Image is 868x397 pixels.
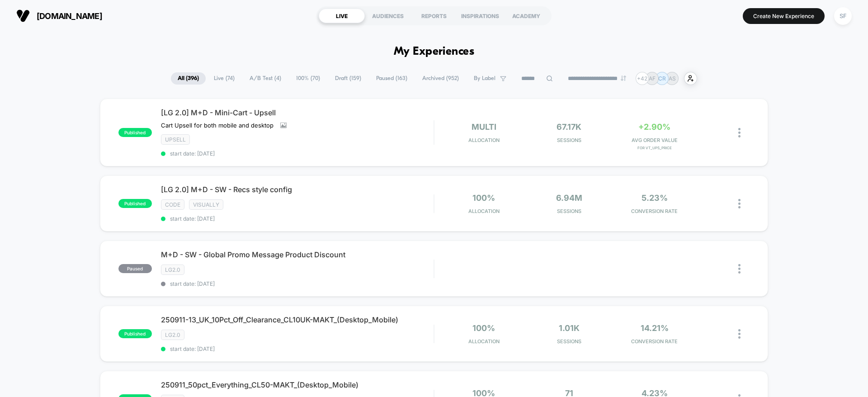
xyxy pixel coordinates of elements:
span: Allocation [468,137,500,143]
span: for VT_UpS_Price [614,146,695,150]
span: Draft ( 159 ) [328,72,368,85]
span: published [118,329,152,338]
p: AS [669,75,676,82]
span: start date: [DATE] [161,215,434,222]
img: close [738,128,741,137]
span: AVG ORDER VALUE [614,137,695,143]
span: multi [472,122,496,132]
span: 5.23% [642,193,668,203]
span: start date: [DATE] [161,345,434,352]
span: [LG 2.0] M+D - Mini-Cart - Upsell [161,108,434,117]
span: M+D - SW - Global Promo Message Product Discount [161,250,434,259]
h1: My Experiences [394,45,475,58]
span: Sessions [529,208,610,214]
span: 250911-13_UK_10Pct_Off_Clearance_CL10UK-MAKT_(Desktop_Mobile) [161,315,434,324]
span: [LG 2.0] M+D - SW - Recs style config [161,185,434,194]
span: start date: [DATE] [161,150,434,157]
span: paused [118,264,152,273]
span: A/B Test ( 4 ) [243,72,288,85]
span: Allocation [468,208,500,214]
span: CONVERSION RATE [614,338,695,345]
span: Archived ( 952 ) [415,72,466,85]
div: REPORTS [411,9,457,23]
button: SF [831,7,854,25]
span: 250911_50pct_Everything_CL50-MAKT_(Desktop_Mobile) [161,380,434,389]
span: 100% [472,193,495,203]
p: AF [649,75,656,82]
span: All ( 396 ) [171,72,206,85]
span: published [118,128,152,137]
span: CONVERSION RATE [614,208,695,214]
img: close [738,199,741,208]
div: SF [834,7,852,25]
span: start date: [DATE] [161,280,434,287]
div: ACADEMY [503,9,549,23]
img: Visually logo [16,9,30,23]
span: Allocation [468,338,500,345]
span: code [161,199,184,210]
span: Cart Upsell for both mobile and desktop [161,122,274,129]
div: LIVE [319,9,365,23]
span: visually [189,199,223,210]
span: Upsell [161,134,190,145]
span: LG2.0 [161,265,184,275]
div: INSPIRATIONS [457,9,503,23]
button: [DOMAIN_NAME] [14,9,105,23]
span: 100% [472,323,495,333]
button: Create New Experience [743,8,825,24]
span: published [118,199,152,208]
span: Sessions [529,338,610,345]
span: By Label [474,75,495,82]
span: LG2.0 [161,330,184,340]
span: 100% ( 70 ) [289,72,327,85]
span: Sessions [529,137,610,143]
img: end [621,76,626,81]
img: close [738,264,741,274]
img: close [738,329,741,339]
div: AUDIENCES [365,9,411,23]
span: 6.94M [556,193,582,203]
span: Paused ( 163 ) [369,72,414,85]
span: [DOMAIN_NAME] [37,11,102,21]
span: +2.90% [638,122,670,132]
span: Live ( 74 ) [207,72,241,85]
span: 67.17k [557,122,581,132]
p: CR [658,75,666,82]
span: 1.01k [559,323,580,333]
span: 14.21% [641,323,669,333]
div: + 42 [636,72,649,85]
